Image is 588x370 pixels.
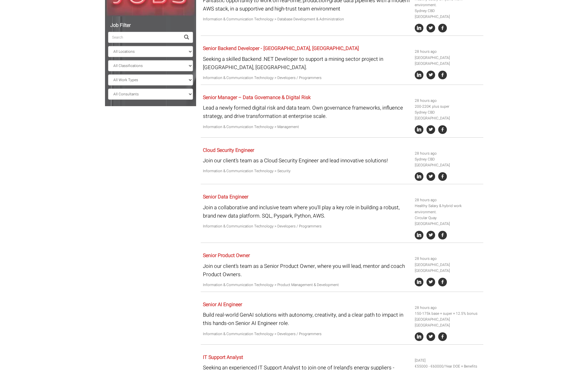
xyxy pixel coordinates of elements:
[203,331,410,337] p: Information & Communication Technology > Developers / Programmers
[203,252,250,259] a: Senior Product Owner
[415,317,481,328] li: [GEOGRAPHIC_DATA] [GEOGRAPHIC_DATA]
[203,45,359,52] a: Senior Backend Developer - [GEOGRAPHIC_DATA], [GEOGRAPHIC_DATA]
[415,110,481,121] li: Sydney CBD [GEOGRAPHIC_DATA]
[203,55,410,72] p: Seeking a skilled Backend .NET Developer to support a mining sector project in [GEOGRAPHIC_DATA],...
[415,156,481,168] li: Sydney CBD [GEOGRAPHIC_DATA]
[203,223,410,229] p: Information & Communication Technology > Developers / Programmers
[415,358,481,364] li: [DATE]
[415,311,481,317] li: 150-175k base + super + 12.5% bonus
[203,168,410,174] p: Information & Communication Technology > Security
[415,262,481,274] li: [GEOGRAPHIC_DATA] [GEOGRAPHIC_DATA]
[415,104,481,110] li: 200-220K plus super
[203,104,410,120] p: Lead a newly formed digital risk and data team. Own governance frameworks, influence strategy, an...
[415,8,481,20] li: Sydney CBD [GEOGRAPHIC_DATA]
[415,151,481,156] li: 28 hours ago
[415,98,481,104] li: 28 hours ago
[415,215,481,227] li: Circular Quay [GEOGRAPHIC_DATA]
[415,203,481,215] li: Healthy Salary & hybrid work environment.
[203,147,254,154] a: Cloud Security Engineer
[415,197,481,203] li: 28 hours ago
[108,23,193,28] h5: Job Filter
[415,49,481,55] li: 28 hours ago
[203,16,410,22] p: Information & Communication Technology > Database Development & Administration
[203,193,248,201] a: Senior Data Engineer
[415,55,481,67] li: [GEOGRAPHIC_DATA] [GEOGRAPHIC_DATA]
[203,203,410,220] p: Join a collaborative and inclusive team where you'll play a key role in building a robust, brand ...
[415,305,481,311] li: 28 hours ago
[203,262,410,279] p: Join our client’s team as a Senior Product Owner, where you will lead, mentor and coach Product O...
[203,311,410,327] p: Build real-world GenAI solutions with autonomy, creativity, and a clear path to impact in this ha...
[108,32,180,43] input: Search
[203,75,410,81] p: Information & Communication Technology > Developers / Programmers
[203,156,410,165] p: Join our client’s team as a Cloud Security Engineer and lead innovative solutions!
[203,124,410,130] p: Information & Communication Technology > Management
[203,354,243,361] a: IT Support Analyst
[203,282,410,288] p: Information & Communication Technology > Product Management & Development
[203,301,242,308] a: Senior AI Engineer
[415,256,481,262] li: 28 hours ago
[203,94,311,101] a: Senior Manager – Data Governance & Digital Risk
